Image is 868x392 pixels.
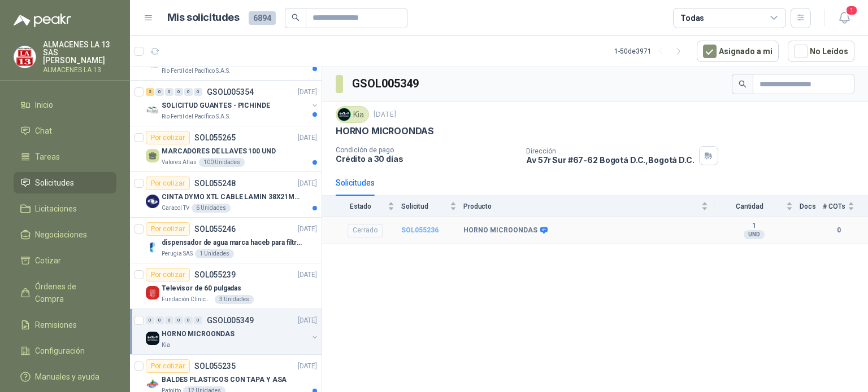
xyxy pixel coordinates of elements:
div: 100 Unidades [199,158,245,167]
div: 2 [146,88,154,96]
span: 6894 [249,11,276,25]
div: 0 [194,316,202,324]
div: 0 [165,88,173,96]
img: Company Logo [146,332,159,345]
p: [DATE] [298,270,317,280]
p: SOL055248 [194,179,236,187]
p: SOL055246 [194,225,236,233]
p: ALMACENES LA 13 SAS [PERSON_NAME] [43,41,116,64]
p: GSOL005349 [207,316,254,324]
div: 0 [175,88,183,96]
a: Solicitudes [14,172,116,193]
p: Televisor de 60 pulgadas [162,283,241,294]
a: Negociaciones [14,224,116,245]
div: 1 Unidades [195,249,234,258]
button: 1 [834,8,854,28]
div: Por cotizar [146,268,190,281]
div: Solicitudes [336,177,375,189]
p: [DATE] [298,361,317,372]
th: Docs [800,196,823,217]
span: Solicitud [401,202,448,210]
a: SOL055236 [401,226,439,234]
div: 1 - 50 de 3971 [614,42,688,60]
p: Condición de pago [336,146,517,154]
div: Cerrado [348,224,383,237]
th: Estado [322,196,401,217]
p: ALMACENES LA 13 [43,67,116,73]
button: No Leídos [788,41,854,62]
p: Kia [162,341,170,350]
span: Manuales y ayuda [35,371,99,383]
span: # COTs [823,202,845,210]
a: Licitaciones [14,198,116,219]
a: Por cotizarSOL055248[DATE] Company LogoCINTA DYMO XTL CABLE LAMIN 38X21MMBLANCOCaracol TV6 Unidades [130,172,322,218]
div: Por cotizar [146,222,190,236]
p: dispensador de agua marca haceb para filtros Nikkei [162,237,302,248]
img: Company Logo [146,195,159,208]
p: Valores Atlas [162,158,197,167]
a: 0 0 0 0 0 0 GSOL005349[DATE] Company LogoHORNO MICROONDASKia [146,314,319,350]
p: SOL055235 [194,362,236,370]
div: Por cotizar [146,359,190,373]
img: Company Logo [146,286,159,299]
p: MARCADORES DE LLAVES 100 UND [162,146,276,157]
img: Company Logo [146,377,159,391]
th: # COTs [823,196,868,217]
p: [DATE] [298,133,317,143]
p: Fundación Clínica Shaio [162,295,212,304]
span: Órdenes de Compra [35,280,106,305]
div: 3 Unidades [215,295,254,304]
a: Tareas [14,146,116,168]
span: Negociaciones [35,228,87,241]
span: Inicio [35,99,53,111]
a: Cotizar [14,250,116,271]
p: Rio Fertil del Pacífico S.A.S. [162,67,231,76]
p: Caracol TV [162,204,189,213]
a: Por cotizarSOL055239[DATE] Company LogoTelevisor de 60 pulgadasFundación Clínica Shaio3 Unidades [130,263,322,309]
img: Company Logo [338,108,350,121]
img: Company Logo [146,240,159,254]
span: Solicitudes [35,177,74,189]
p: Perugia SAS [162,249,193,258]
p: SOLICITUD GUANTES - PICHINDE [162,100,270,111]
p: SOL055239 [194,271,236,279]
div: 0 [165,316,173,324]
th: Producto [463,196,715,217]
p: Crédito a 30 días [336,154,517,164]
p: [DATE] [298,178,317,189]
img: Logo peakr [14,14,71,27]
span: search [292,14,300,21]
b: HORNO MICROONDAS [463,226,537,235]
div: 0 [184,88,193,96]
div: 0 [194,88,202,96]
p: SOL055265 [194,134,236,142]
a: Por cotizarSOL055265[DATE] MARCADORES DE LLAVES 100 UNDValores Atlas100 Unidades [130,126,322,172]
span: Estado [336,202,385,210]
p: BALDES PLASTICOS CON TAPA Y ASA [162,375,287,385]
div: 0 [155,88,164,96]
h3: GSOL005349 [352,75,420,93]
div: 0 [155,316,164,324]
span: search [739,80,747,88]
span: Tareas [35,151,60,163]
button: Asignado a mi [697,41,779,62]
p: [DATE] [298,315,317,326]
div: Por cotizar [146,131,190,144]
a: Manuales y ayuda [14,366,116,387]
p: [DATE] [374,109,396,120]
div: UND [744,230,765,239]
img: Company Logo [146,103,159,117]
p: Av 57r Sur #67-62 Bogotá D.C. , Bogotá D.C. [526,155,694,165]
p: CINTA DYMO XTL CABLE LAMIN 38X21MMBLANCO [162,192,302,202]
img: Company Logo [14,46,36,68]
a: Remisiones [14,314,116,336]
div: 0 [184,316,193,324]
a: Órdenes de Compra [14,276,116,310]
span: Cantidad [715,202,784,210]
p: HORNO MICROONDAS [162,329,235,340]
div: 0 [146,316,154,324]
div: 0 [175,316,183,324]
a: Configuración [14,340,116,362]
p: [DATE] [298,87,317,98]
